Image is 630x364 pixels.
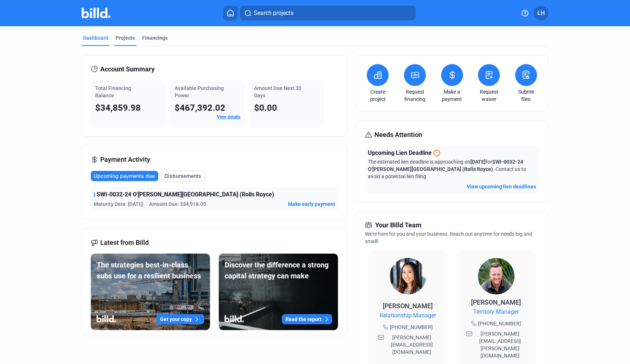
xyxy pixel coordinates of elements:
img: Relationship Manager [390,258,426,294]
div: The strategies best-in-class subs use for a resilient business [97,259,204,281]
img: Territory Manager [478,258,514,294]
span: [PERSON_NAME][EMAIL_ADDRESS][DOMAIN_NAME] [386,334,438,356]
div: Projects [116,34,135,42]
span: [PHONE_NUMBER] [390,324,433,331]
span: The estimated lien deadline is approaching on for . Contact us to avoid a potential lien filing. [368,159,526,179]
span: SWI-0032-24 O'[PERSON_NAME][GEOGRAPHIC_DATA] (Rolls Royce) [97,190,274,199]
span: Payment Activity [100,154,150,165]
div: Dashboard [83,34,108,42]
button: Search projects [240,6,416,20]
span: $0.00 [254,103,277,113]
span: LH [537,9,545,17]
button: LH [534,6,548,20]
a: Make a payment [439,88,465,103]
span: Your Billd Team [375,220,421,230]
span: $34,859.98 [95,103,141,113]
span: [PHONE_NUMBER] [478,320,521,327]
span: Total Financing Balance [95,85,131,98]
span: Search projects [254,9,293,17]
span: [DATE] [470,159,486,165]
span: Maturity Date: [DATE] [94,200,143,208]
a: Submit files [513,88,539,103]
button: Read the report [282,314,332,324]
span: Latest from Billd [100,238,149,248]
div: Discover the difference a strong capital strategy can make [225,259,332,281]
span: Account Summary [100,64,155,74]
span: Disbursements [164,172,201,180]
button: Get your copy [156,314,204,324]
span: [PERSON_NAME] [383,302,433,310]
a: Create project [365,88,390,103]
span: [PERSON_NAME] [471,298,521,306]
button: Upcoming payments due [91,171,158,181]
span: Upcoming payments due [94,172,155,180]
span: [PERSON_NAME][EMAIL_ADDRESS][PERSON_NAME][DOMAIN_NAME] [474,330,526,359]
span: Amount Due Next 30 Days [254,85,302,98]
img: Billd Company Logo [82,8,110,18]
button: Make early payment [288,200,335,208]
span: We're here for you and your business. Reach out anytime for needs big and small! [365,231,532,244]
button: Disbursements [161,171,205,181]
span: Amount Due: $34,918.05 [149,200,206,208]
span: Upcoming Lien Deadline [368,149,432,157]
a: Request financing [402,88,428,103]
span: Relationship Manager [380,311,436,320]
span: Needs Attention [374,130,422,140]
span: Available Purchasing Power [175,85,224,98]
div: Financings [142,34,168,42]
span: $467,392.02 [175,103,225,113]
a: View details [217,114,240,120]
button: View upcoming lien deadlines [467,183,536,190]
span: Territory Manager [473,308,519,316]
a: Request waiver [476,88,502,103]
